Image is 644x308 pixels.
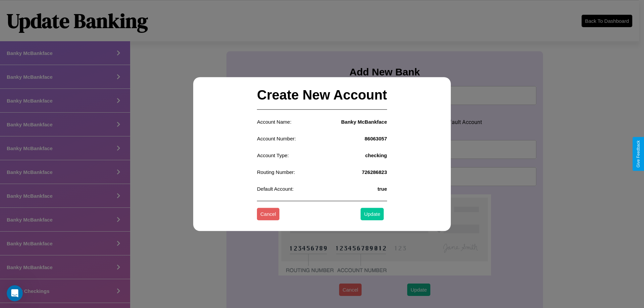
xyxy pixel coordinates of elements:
p: Account Number: [257,134,296,143]
div: Give Feedback [636,140,641,168]
h4: checking [365,152,387,158]
button: Cancel [257,208,279,221]
h2: Create New Account [257,81,387,110]
p: Account Type: [257,151,289,160]
p: Routing Number: [257,168,295,177]
h4: Banky McBankface [341,119,387,125]
h4: true [377,186,387,192]
h4: 726286823 [362,169,387,175]
p: Account Name: [257,117,291,126]
iframe: Intercom live chat [7,285,23,301]
button: Update [361,208,383,221]
p: Default Account: [257,184,293,193]
h4: 86063057 [365,136,387,141]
